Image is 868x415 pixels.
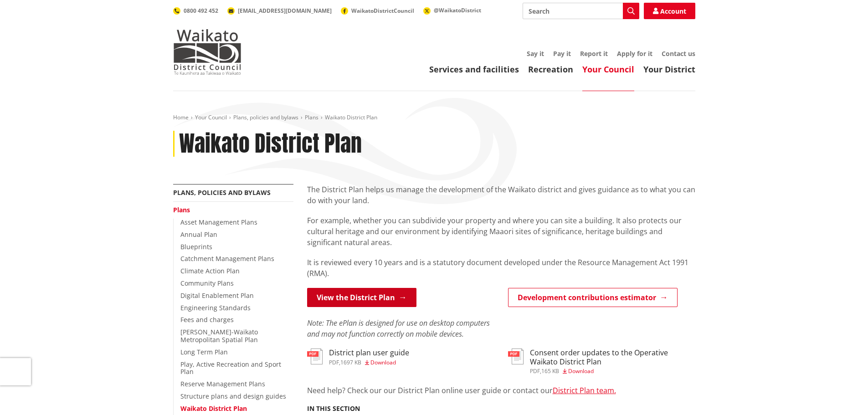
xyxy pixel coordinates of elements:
[370,359,396,366] span: Download
[307,318,490,339] em: Note: The ePlan is designed for use on desktop computers and may not function correctly on mobile...
[180,266,240,275] a: Climate Action Plan
[238,7,332,15] span: [EMAIL_ADDRESS][DOMAIN_NAME]
[341,7,414,15] a: WaikatoDistrictCouncil
[580,49,608,58] a: Report it
[553,385,616,395] a: District Plan team.
[617,49,652,58] a: Apply for it
[662,49,695,58] a: Contact us
[523,3,639,19] input: Search input
[179,131,362,157] h1: Waikato District Plan
[553,49,571,58] a: Pay it
[329,360,409,365] div: ,
[173,29,241,75] img: Waikato District Council - Te Kaunihera aa Takiwaa o Waikato
[173,113,189,121] a: Home
[307,184,695,206] p: The District Plan helps us manage the development of the Waikato district and gives guidance as t...
[530,367,540,375] span: pdf
[233,113,298,121] a: Plans, policies and bylaws
[173,114,695,122] nav: breadcrumb
[173,7,218,15] a: 0800 492 452
[180,315,234,324] a: Fees and charges
[541,367,559,375] span: 165 KB
[508,348,524,364] img: document-pdf.svg
[180,360,281,376] a: Play, Active Recreation and Sport Plan
[195,113,227,121] a: Your Council
[325,113,377,121] span: Waikato District Plan
[582,64,634,75] a: Your Council
[508,288,678,307] a: Development contributions estimator
[527,49,544,58] a: Say it
[307,288,416,307] a: View the District Plan
[227,7,332,15] a: [EMAIL_ADDRESS][DOMAIN_NAME]
[180,328,258,344] a: [PERSON_NAME]-Waikato Metropolitan Spatial Plan
[434,6,481,14] span: @WaikatoDistrict
[180,348,228,356] a: Long Term Plan
[180,230,217,239] a: Annual Plan
[180,404,247,413] a: Waikato District Plan
[429,64,519,75] a: Services and facilities
[528,64,573,75] a: Recreation
[180,303,251,312] a: Engineering Standards
[180,392,286,400] a: Structure plans and design guides
[180,279,234,287] a: Community Plans
[329,348,409,357] h3: District plan user guide
[307,405,360,413] h5: In this section
[307,215,695,248] p: For example, whether you can subdivide your property and where you can site a building. It also p...
[184,7,218,15] span: 0800 492 452
[307,348,323,364] img: document-pdf.svg
[307,257,695,279] p: It is reviewed every 10 years and is a statutory document developed under the Resource Management...
[351,7,414,15] span: WaikatoDistrictCouncil
[180,379,265,388] a: Reserve Management Plans
[305,113,318,121] a: Plans
[180,242,212,251] a: Blueprints
[173,205,190,214] a: Plans
[423,6,481,14] a: @WaikatoDistrict
[180,218,257,226] a: Asset Management Plans
[173,188,271,197] a: Plans, policies and bylaws
[568,367,594,375] span: Download
[307,348,409,365] a: District plan user guide pdf,1697 KB Download
[340,359,361,366] span: 1697 KB
[826,377,859,410] iframe: Messenger Launcher
[508,348,695,374] a: Consent order updates to the Operative Waikato District Plan pdf,165 KB Download
[180,291,254,300] a: Digital Enablement Plan
[329,359,339,366] span: pdf
[180,254,274,263] a: Catchment Management Plans
[307,385,695,396] p: Need help? Check our our District Plan online user guide or contact our
[643,64,695,75] a: Your District
[644,3,695,19] a: Account
[530,348,695,366] h3: Consent order updates to the Operative Waikato District Plan
[530,369,695,374] div: ,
